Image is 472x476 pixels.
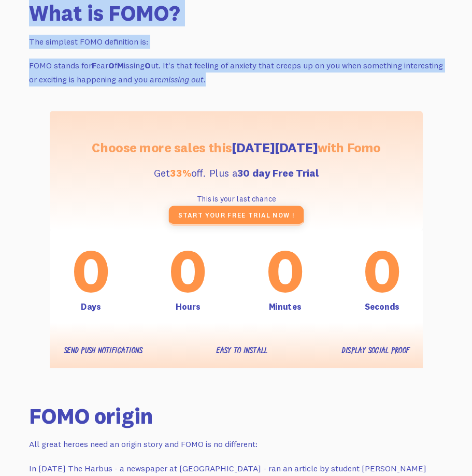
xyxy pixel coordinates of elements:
span: [DATE][DATE] [232,139,318,155]
span: 30 day Free Trial [237,166,319,179]
a: Start your free trial now ! [168,206,304,226]
div: 0 [266,239,303,300]
strong: O [108,60,115,70]
h2: FOMO origin [29,403,444,429]
strong: F [92,60,96,70]
div: Choose more sales this with Fomo [78,139,395,155]
div: Days [80,300,101,313]
div: This is your last chance [78,192,395,206]
div: Get off. Plus a [78,166,395,180]
strong: M [117,60,124,70]
div: Seconds [364,300,398,313]
div: Easy to install [216,345,267,358]
p: FOMO stands for ear f issing ut. It's that feeling of anxiety that creeps up on you when somethin... [29,59,444,86]
em: missing out [162,74,204,84]
div: Minutes [268,300,301,313]
div: Hours [176,300,200,313]
strong: O [145,60,151,70]
div: Send push notifications [64,345,142,358]
div: 0 [72,239,109,300]
p: All great heroes need an origin story and FOMO is no different: [29,437,444,451]
span: 33% [170,166,191,179]
div: 0 [363,239,400,300]
p: The simplest FOMO definition is: [29,35,444,49]
div: 0 [169,239,206,300]
div: Display social proof [341,345,409,358]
